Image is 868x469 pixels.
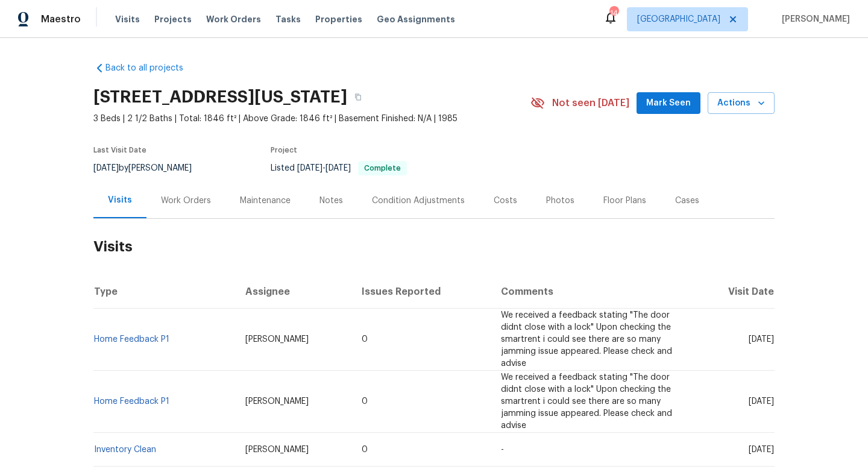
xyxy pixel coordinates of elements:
span: 3 Beds | 2 1/2 Baths | Total: 1846 ft² | Above Grade: 1846 ft² | Basement Finished: N/A | 1985 [93,113,530,125]
span: Last Visit Date [93,146,146,154]
span: Geo Assignments [377,13,455,25]
span: [DATE] [749,335,774,344]
span: Project [271,146,297,154]
span: Projects [154,13,192,25]
span: [DATE] [93,164,119,172]
span: Tasks [275,15,301,24]
div: by [PERSON_NAME] [93,161,206,175]
div: Floor Plans [603,195,646,207]
a: Home Feedback P1 [94,335,169,344]
th: Visit Date [696,275,775,309]
div: Condition Adjustments [372,195,465,207]
div: Cases [675,195,699,207]
span: Mark Seen [646,96,691,111]
span: 0 [362,397,368,406]
a: Back to all projects [93,62,209,74]
span: [DATE] [297,164,322,172]
span: Visits [115,13,140,25]
span: Work Orders [206,13,261,25]
th: Assignee [236,275,353,309]
span: [DATE] [749,397,774,406]
div: Visits [108,194,132,206]
th: Type [93,275,236,309]
th: Comments [491,275,696,309]
span: Listed [271,164,407,172]
button: Mark Seen [637,92,700,115]
div: Photos [546,195,574,207]
h2: Visits [93,219,775,275]
span: Complete [359,165,406,172]
span: [GEOGRAPHIC_DATA] [637,13,720,25]
span: We received a feedback stating "The door didnt close with a lock" Upon checking the smartrent i c... [501,373,672,430]
span: [DATE] [325,164,351,172]
span: Maestro [41,13,81,25]
span: - [501,445,504,454]
h2: [STREET_ADDRESS][US_STATE] [93,91,347,103]
span: [PERSON_NAME] [777,13,850,25]
span: Not seen [DATE] [552,97,629,109]
span: 0 [362,445,368,454]
div: Notes [319,195,343,207]
button: Copy Address [347,86,369,108]
span: Properties [315,13,362,25]
div: 14 [609,7,618,19]
span: [DATE] [749,445,774,454]
a: Inventory Clean [94,445,156,454]
th: Issues Reported [352,275,491,309]
span: [PERSON_NAME] [245,397,309,406]
span: Actions [717,96,765,111]
span: 0 [362,335,368,344]
div: Costs [494,195,517,207]
div: Work Orders [161,195,211,207]
span: [PERSON_NAME] [245,335,309,344]
span: - [297,164,351,172]
span: [PERSON_NAME] [245,445,309,454]
a: Home Feedback P1 [94,397,169,406]
div: Maintenance [240,195,291,207]
button: Actions [708,92,775,115]
span: We received a feedback stating "The door didnt close with a lock" Upon checking the smartrent i c... [501,311,672,368]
